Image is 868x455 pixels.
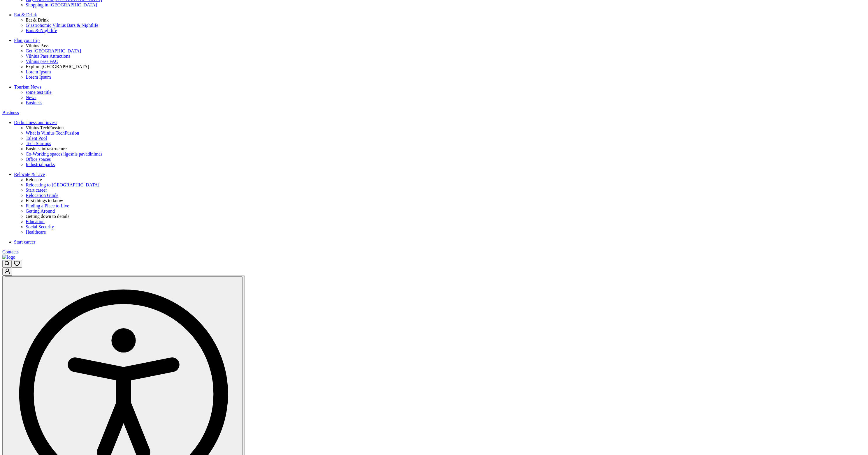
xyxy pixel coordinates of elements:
span: Start career [14,239,35,244]
a: Education [26,219,866,224]
a: Healthcare [26,230,866,235]
span: Getting down to details [26,214,69,219]
span: Relocating to [GEOGRAPHIC_DATA] [26,182,99,187]
span: Vilnius pass FAQ [26,59,59,64]
a: some test title [26,90,866,95]
span: First things to know [26,198,63,203]
span: Eat & Drink [26,17,49,22]
span: Shopping in [GEOGRAPHIC_DATA] [26,2,97,7]
a: Contacts [2,249,866,255]
span: Vilnius Pass Attractions [26,54,70,59]
a: What is Vilnius TechFussion [26,130,866,136]
span: Lorem Ipsum [26,75,51,80]
a: Vilnius pass FAQ [26,59,866,64]
button: Open wishlist [12,260,22,268]
img: logo [2,255,15,260]
a: Do business and invest [14,120,866,125]
span: Eat & Drink [14,12,37,17]
a: Lorem Ipsum [26,69,866,75]
span: Industrial parks [26,162,55,167]
a: Industrial parks [26,162,866,167]
a: Start career [14,239,866,245]
a: Open wishlist [12,262,22,267]
a: Co-Working spaces ilgesnis pavadinimas [26,151,866,157]
span: Start career [26,188,47,193]
a: Relocate & Live [14,172,866,177]
a: G’astronomic Vilnius Bars & Nightlife [26,23,866,28]
span: Plan your trip [14,38,40,43]
a: Social Security [26,224,866,230]
a: Lorem Ipsum [26,75,866,80]
a: Talent Pool [26,136,866,141]
a: Office spaces [26,157,866,162]
span: Do business and invest [14,120,57,125]
span: Talent Pool [26,136,47,141]
span: Business [2,110,19,115]
span: News [26,95,36,100]
a: Get [GEOGRAPHIC_DATA] [26,48,866,54]
a: Getting Around [26,209,866,214]
span: Relocate [26,177,42,182]
a: Plan your trip [14,38,866,43]
span: Explore [GEOGRAPHIC_DATA] [26,64,89,69]
span: Relocation Guide [26,193,58,198]
span: Business [26,100,42,105]
span: G’astronomic Vilnius Bars & Nightlife [26,23,98,28]
span: Tourism News [14,84,41,89]
span: Getting Around [26,209,55,214]
a: Eat & Drink [14,12,866,17]
span: Vilnius TechFussion [26,125,64,130]
a: Tech Startups [26,141,866,146]
a: Relocation Guide [26,193,866,198]
span: Bars & Nightlife [26,28,57,33]
span: Healthcare [26,230,46,234]
button: Go to customer profile [2,268,12,276]
a: Business [26,100,866,105]
span: Get [GEOGRAPHIC_DATA] [26,48,81,53]
a: Bars & Nightlife [26,28,866,33]
span: Finding a Place to Live [26,203,69,208]
a: Tourism News [14,84,866,90]
a: Business [2,110,866,115]
span: Vilnius Pass [26,43,49,48]
span: Busines infrastructure [26,146,67,151]
span: Tech Startups [26,141,51,146]
span: Lorem Ipsum [26,69,51,74]
span: What is Vilnius TechFussion [26,130,79,135]
a: Finding a Place to Live [26,203,866,209]
span: Relocate & Live [14,172,45,177]
span: Office spaces [26,157,51,162]
span: Co-Working spaces ilgesnis pavadinimas [26,151,102,156]
a: Go to customer profile [2,270,12,275]
a: Shopping in [GEOGRAPHIC_DATA] [26,2,866,8]
span: Education [26,219,45,224]
span: Contacts [2,249,19,254]
a: Start career [26,188,866,193]
span: Social Security [26,224,54,229]
button: Open search modal [2,260,12,268]
a: Vilnius Pass Attractions [26,54,866,59]
a: News [26,95,866,100]
a: Relocating to [GEOGRAPHIC_DATA] [26,182,866,188]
